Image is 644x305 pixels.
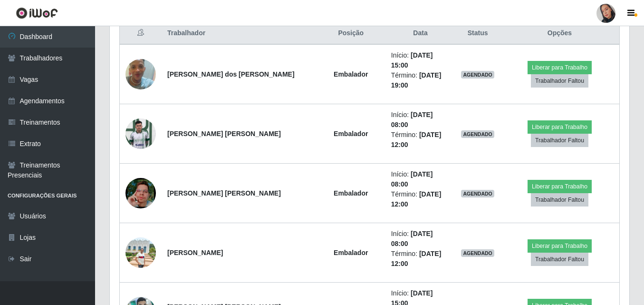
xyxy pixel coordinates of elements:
strong: [PERSON_NAME] [PERSON_NAME] [167,130,281,138]
th: Posição [317,22,385,45]
button: Liberar para Trabalho [528,120,592,134]
img: 1752882089703.jpeg [125,237,156,268]
li: Término: [391,70,450,90]
li: Término: [391,189,450,209]
button: Trabalhador Faltou [531,193,588,207]
button: Trabalhador Faltou [531,134,588,147]
time: [DATE] 08:00 [391,170,433,188]
span: AGENDADO [461,71,494,79]
strong: Embalador [334,249,368,256]
strong: Embalador [334,130,368,138]
strong: [PERSON_NAME] dos [PERSON_NAME] [167,70,295,78]
li: Término: [391,249,450,269]
button: Liberar para Trabalho [528,180,592,193]
li: Início: [391,50,450,70]
button: Trabalhador Faltou [531,74,588,88]
time: [DATE] 08:00 [391,111,433,128]
span: AGENDADO [461,130,494,138]
th: Opções [500,22,620,45]
th: Data [385,22,456,45]
time: [DATE] 15:00 [391,51,433,69]
li: Início: [391,110,450,130]
li: Início: [391,229,450,249]
li: Término: [391,130,450,150]
span: AGENDADO [461,249,494,257]
th: Status [455,22,500,45]
strong: Embalador [334,70,368,78]
button: Liberar para Trabalho [528,239,592,253]
strong: [PERSON_NAME] [167,249,223,256]
img: 1698057093105.jpeg [125,113,156,154]
button: Trabalhador Faltou [531,253,588,266]
img: 1734287030319.jpeg [125,47,156,101]
strong: Embalador [334,189,368,197]
button: Liberar para Trabalho [528,61,592,74]
strong: [PERSON_NAME] [PERSON_NAME] [167,189,281,197]
img: 1673728165855.jpeg [125,166,156,220]
img: CoreUI Logo [16,7,58,19]
th: Trabalhador [162,22,317,45]
time: [DATE] 08:00 [391,230,433,247]
li: Início: [391,169,450,189]
span: AGENDADO [461,190,494,197]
